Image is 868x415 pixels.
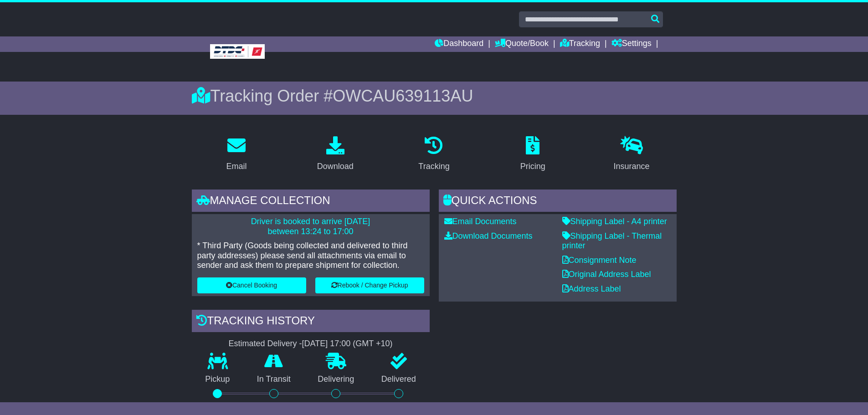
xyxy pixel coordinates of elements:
[562,217,667,226] a: Shipping Label - A4 printer
[562,284,621,293] a: Address Label
[317,160,354,173] div: Download
[192,190,430,214] div: Manage collection
[611,36,652,52] a: Settings
[197,217,424,236] p: Driver is booked to arrive [DATE] between 13:24 to 17:00
[520,160,545,173] div: Pricing
[192,86,677,106] div: Tracking Order #
[197,241,424,271] p: * Third Party (Goods being collected and delivered to third party addresses) please send all atta...
[243,374,304,384] p: In Transit
[304,374,368,384] p: Delivering
[192,339,430,349] div: Estimated Delivery -
[514,133,551,176] a: Pricing
[562,231,662,251] a: Shipping Label - Thermal printer
[192,310,430,334] div: Tracking history
[226,160,247,173] div: Email
[560,36,600,52] a: Tracking
[311,133,360,176] a: Download
[197,277,306,293] button: Cancel Booking
[302,339,393,349] div: [DATE] 17:00 (GMT +10)
[412,133,455,176] a: Tracking
[444,217,517,226] a: Email Documents
[435,36,483,52] a: Dashboard
[368,374,430,384] p: Delivered
[333,87,473,105] span: OWCAU639113AU
[608,133,656,176] a: Insurance
[614,160,650,173] div: Insurance
[220,133,252,176] a: Email
[562,256,637,265] a: Consignment Note
[418,160,449,173] div: Tracking
[495,36,549,52] a: Quote/Book
[444,231,533,241] a: Download Documents
[192,374,244,384] p: Pickup
[439,190,677,214] div: Quick Actions
[315,277,424,293] button: Rebook / Change Pickup
[562,270,651,279] a: Original Address Label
